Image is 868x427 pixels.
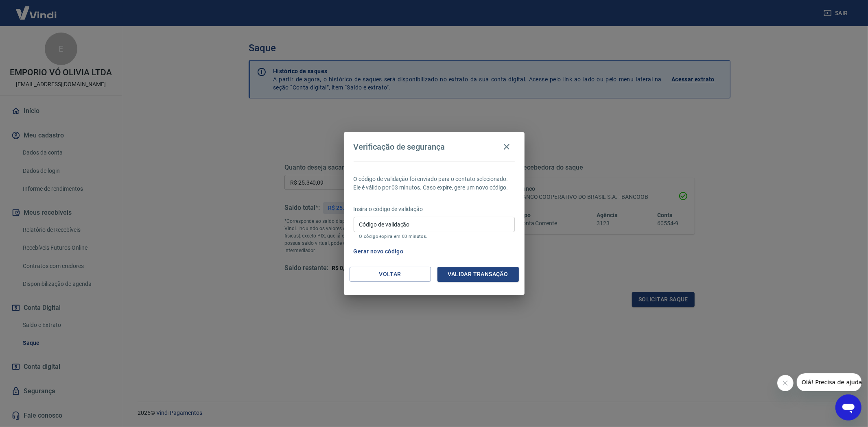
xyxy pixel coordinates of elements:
button: Voltar [350,267,431,282]
iframe: Mensagem da empresa [797,373,861,391]
button: Validar transação [437,267,519,282]
span: Olá! Precisa de ajuda? [5,6,68,12]
p: O código de validação foi enviado para o contato selecionado. Ele é válido por 03 minutos. Caso e... [354,175,515,192]
h4: Verificação de segurança [354,142,445,152]
button: Gerar novo código [350,244,407,259]
iframe: Botão para abrir a janela de mensagens [835,394,861,420]
p: Insira o código de validação [354,205,515,213]
p: O código expira em 03 minutos. [359,234,509,239]
iframe: Fechar mensagem [777,375,794,391]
